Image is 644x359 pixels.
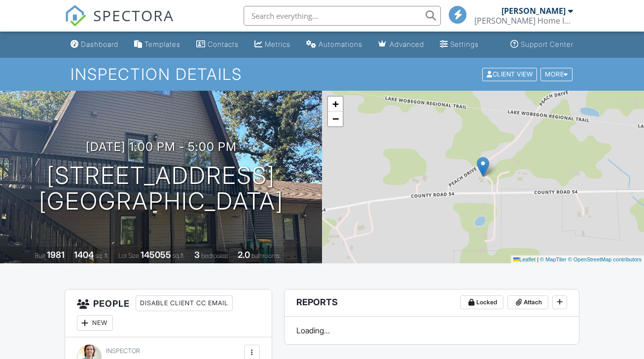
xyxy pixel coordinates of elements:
[65,289,272,337] h3: People
[238,250,250,260] div: 2.0
[374,36,428,54] a: Advanced
[192,36,243,54] a: Contacts
[319,40,362,48] div: Automations
[95,252,109,259] span: sq. ft.
[86,140,237,153] h3: [DATE] 1:00 pm - 5:00 pm
[332,98,339,110] span: +
[194,250,200,260] div: 3
[144,40,180,48] div: Templates
[141,250,171,260] div: 145055
[390,40,424,48] div: Advanced
[67,36,122,54] a: Dashboard
[106,347,140,355] span: Inspector
[481,70,539,77] a: Client View
[501,6,566,16] div: [PERSON_NAME]
[93,5,174,26] span: SPECTORA
[250,36,294,54] a: Metrics
[71,66,573,83] h1: Inspection Details
[47,250,65,260] div: 1981
[474,16,573,26] div: Northway Home Inspection
[302,36,366,54] a: Automations (Basic)
[328,97,343,111] a: Zoom in
[35,252,45,259] span: Built
[65,13,174,34] a: SPECTORA
[477,157,489,177] img: Marker
[81,40,118,48] div: Dashboard
[265,40,290,48] div: Metrics
[332,112,339,125] span: −
[540,68,572,81] div: More
[118,252,139,259] span: Lot Size
[436,36,483,54] a: Settings
[521,40,573,48] div: Support Center
[513,256,536,262] a: Leaflet
[173,252,185,259] span: sq.ft.
[201,252,228,259] span: bedrooms
[39,163,284,215] h1: [STREET_ADDRESS] [GEOGRAPHIC_DATA]
[244,6,441,26] input: Search everything...
[208,40,239,48] div: Contacts
[537,256,538,262] span: |
[74,250,94,260] div: 1404
[77,315,113,331] div: New
[482,68,537,81] div: Client View
[136,295,233,311] div: Disable Client CC Email
[65,5,86,27] img: The Best Home Inspection Software - Spectora
[251,252,280,259] span: bathrooms
[568,256,642,262] a: © OpenStreetMap contributors
[506,36,577,54] a: Support Center
[328,111,343,126] a: Zoom out
[130,36,184,54] a: Templates
[450,40,479,48] div: Settings
[540,256,567,262] a: © MapTiler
